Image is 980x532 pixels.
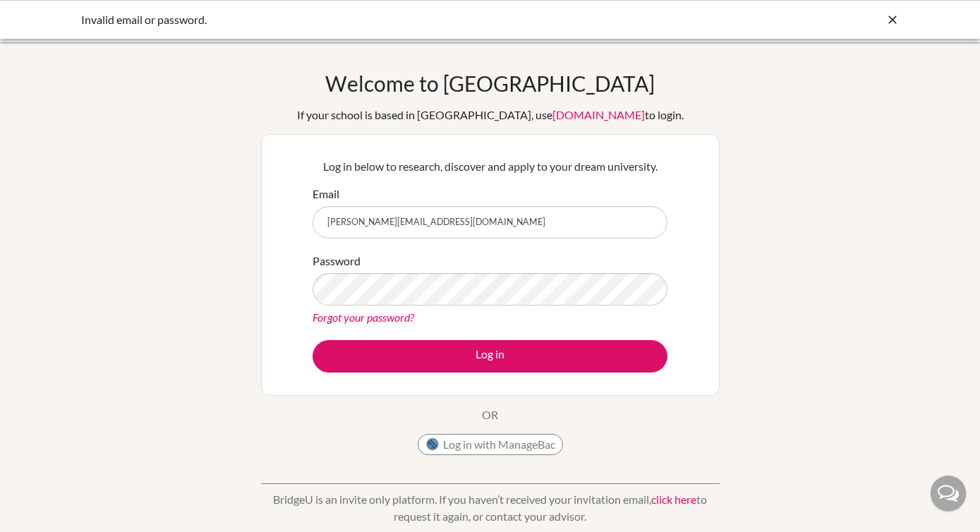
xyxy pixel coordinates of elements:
[313,253,361,270] label: Password
[313,340,667,373] button: Log in
[325,71,655,96] h1: Welcome to [GEOGRAPHIC_DATA]
[482,406,498,423] p: OR
[552,108,645,121] a: [DOMAIN_NAME]
[313,310,414,324] a: Forgot your password?
[261,491,720,525] p: BridgeU is an invite only platform. If you haven’t received your invitation email, to request it ...
[297,107,684,123] div: If your school is based in [GEOGRAPHIC_DATA], use to login.
[313,158,667,175] p: Log in below to research, discover and apply to your dream university.
[651,492,696,506] a: click here
[32,10,61,23] span: Help
[81,11,688,28] div: Invalid email or password.
[313,186,339,202] label: Email
[418,434,563,455] button: Log in with ManageBac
